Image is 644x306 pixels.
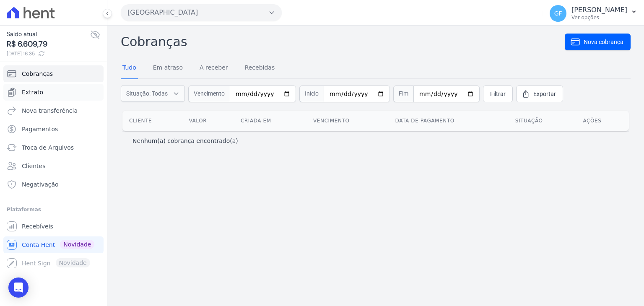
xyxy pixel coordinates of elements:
[122,111,182,131] th: Cliente
[22,241,55,249] span: Conta Hent
[22,162,45,170] span: Clientes
[60,240,94,249] span: Novidade
[3,218,104,235] a: Recebíveis
[151,57,184,79] a: Em atraso
[7,30,90,39] span: Saldo atual
[7,205,100,215] div: Plataformas
[126,89,168,98] span: Situação: Todas
[121,32,565,51] h2: Cobranças
[516,86,563,102] a: Exportar
[490,90,506,98] span: Filtrar
[22,125,58,133] span: Pagamentos
[7,50,90,57] span: [DATE] 16:35
[554,10,562,16] span: GF
[188,86,230,102] span: Vencimento
[3,236,104,253] a: Conta Hent Novidade
[198,57,230,79] a: A receber
[3,158,104,174] a: Clientes
[22,222,53,231] span: Recebíveis
[571,6,627,14] p: [PERSON_NAME]
[243,57,277,79] a: Recebidas
[393,86,413,102] span: Fim
[509,111,576,131] th: Situação
[7,65,100,272] nav: Sidebar
[3,139,104,156] a: Troca de Arquivos
[389,111,509,131] th: Data de pagamento
[3,84,104,101] a: Extrato
[3,121,104,137] a: Pagamentos
[483,86,513,102] a: Filtrar
[22,70,53,78] span: Cobranças
[234,111,306,131] th: Criada em
[121,85,185,102] button: Situação: Todas
[132,137,238,145] p: Nenhum(a) cobrança encontrado(a)
[576,111,629,131] th: Ações
[3,176,104,193] a: Negativação
[121,4,282,21] button: [GEOGRAPHIC_DATA]
[22,143,74,152] span: Troca de Arquivos
[565,34,631,50] a: Nova cobrança
[299,86,324,102] span: Início
[121,57,138,79] a: Tudo
[306,111,389,131] th: Vencimento
[22,180,59,189] span: Negativação
[543,2,644,25] button: GF [PERSON_NAME] Ver opções
[571,14,627,21] p: Ver opções
[3,65,104,82] a: Cobranças
[182,111,234,131] th: Valor
[3,102,104,119] a: Nova transferência
[8,277,29,298] div: Open Intercom Messenger
[7,39,90,50] span: R$ 6.609,79
[22,88,43,96] span: Extrato
[22,106,78,115] span: Nova transferência
[533,90,556,98] span: Exportar
[584,38,623,46] span: Nova cobrança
